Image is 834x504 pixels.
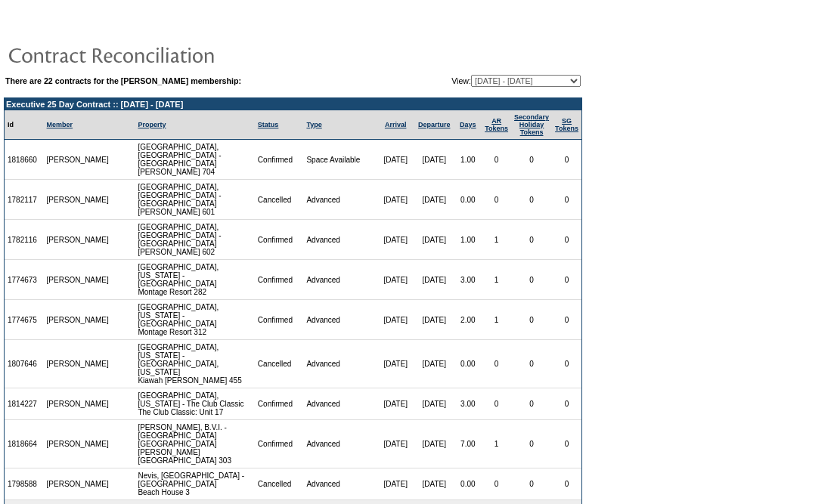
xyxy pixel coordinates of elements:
td: Executive 25 Day Contract :: [DATE] - [DATE] [5,98,581,110]
td: 1814227 [5,388,44,420]
td: [PERSON_NAME] [44,300,113,340]
td: Space Available [303,140,377,180]
td: Confirmed [255,388,304,420]
td: 0.00 [454,468,482,500]
td: Confirmed [255,300,304,340]
a: Departure [418,121,451,128]
a: Days [460,121,476,128]
td: 0 [511,420,552,468]
a: SGTokens [555,117,578,132]
td: [DATE] [377,140,414,180]
td: 0 [511,220,552,260]
td: [DATE] [377,420,414,468]
td: [PERSON_NAME] [44,140,113,180]
td: [DATE] [377,300,414,340]
td: [GEOGRAPHIC_DATA], [US_STATE] - [GEOGRAPHIC_DATA], [US_STATE] Kiawah [PERSON_NAME] 455 [135,340,254,388]
td: 0 [482,180,511,220]
a: ARTokens [485,117,508,132]
td: Advanced [303,220,377,260]
td: 0 [552,468,581,500]
td: Confirmed [255,140,304,180]
td: [PERSON_NAME] [44,388,113,420]
td: 0 [511,260,552,300]
td: [DATE] [414,388,454,420]
td: [DATE] [414,468,454,500]
td: 1 [482,420,511,468]
td: [DATE] [377,220,414,260]
td: [DATE] [377,180,414,220]
td: 1798588 [5,468,44,500]
td: Advanced [303,420,377,468]
td: 0 [511,388,552,420]
td: 0.00 [454,180,482,220]
td: Cancelled [255,468,304,500]
td: [PERSON_NAME] [44,260,113,300]
td: 3.00 [454,388,482,420]
td: 0 [552,140,581,180]
td: 0 [552,180,581,220]
td: Id [5,110,44,140]
td: [PERSON_NAME] [44,468,113,500]
td: [DATE] [414,300,454,340]
td: 1807646 [5,340,44,388]
td: Cancelled [255,180,304,220]
td: 0 [511,140,552,180]
td: Confirmed [255,420,304,468]
td: [DATE] [414,180,454,220]
td: [PERSON_NAME], B.V.I. - [GEOGRAPHIC_DATA] [GEOGRAPHIC_DATA][PERSON_NAME] [GEOGRAPHIC_DATA] 303 [135,420,254,468]
td: [GEOGRAPHIC_DATA], [US_STATE] - [GEOGRAPHIC_DATA] Montage Resort 282 [135,260,254,300]
td: 0 [552,260,581,300]
td: 1782116 [5,220,44,260]
td: 1818660 [5,140,44,180]
td: 0 [552,300,581,340]
td: [DATE] [414,420,454,468]
a: Status [258,121,279,128]
td: [GEOGRAPHIC_DATA], [GEOGRAPHIC_DATA] - [GEOGRAPHIC_DATA] [PERSON_NAME] 601 [135,180,254,220]
td: [DATE] [377,468,414,500]
td: Nevis, [GEOGRAPHIC_DATA] - [GEOGRAPHIC_DATA] Beach House 3 [135,468,254,500]
td: Confirmed [255,260,304,300]
td: 0 [511,468,552,500]
td: 0 [552,220,581,260]
td: 0 [511,180,552,220]
td: Advanced [303,340,377,388]
td: 0.00 [454,340,482,388]
td: 1 [482,220,511,260]
td: 1 [482,260,511,300]
td: 0 [511,340,552,388]
td: [PERSON_NAME] [44,340,113,388]
td: Confirmed [255,220,304,260]
td: 0 [482,388,511,420]
td: [DATE] [377,260,414,300]
td: Advanced [303,180,377,220]
td: 1.00 [454,140,482,180]
td: [DATE] [414,220,454,260]
td: 0 [482,140,511,180]
td: 3.00 [454,260,482,300]
td: 0 [511,300,552,340]
td: 1774675 [5,300,44,340]
td: [GEOGRAPHIC_DATA], [US_STATE] - [GEOGRAPHIC_DATA] Montage Resort 312 [135,300,254,340]
td: Cancelled [255,340,304,388]
a: Member [47,121,73,128]
td: 0 [552,340,581,388]
a: Property [138,121,166,128]
td: 0 [552,388,581,420]
td: View: [377,75,581,87]
a: Secondary HolidayTokens [514,113,549,136]
td: [GEOGRAPHIC_DATA], [GEOGRAPHIC_DATA] - [GEOGRAPHIC_DATA] [PERSON_NAME] 704 [135,140,254,180]
td: 2.00 [454,300,482,340]
td: [GEOGRAPHIC_DATA], [US_STATE] - The Club Classic The Club Classic: Unit 17 [135,388,254,420]
td: Advanced [303,300,377,340]
td: 0 [552,420,581,468]
td: 1818664 [5,420,44,468]
td: Advanced [303,388,377,420]
td: 0 [482,340,511,388]
td: [PERSON_NAME] [44,180,113,220]
td: [DATE] [377,388,414,420]
td: 0 [482,468,511,500]
td: 1782117 [5,180,44,220]
td: 1 [482,300,511,340]
td: [DATE] [377,340,414,388]
td: 1.00 [454,220,482,260]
